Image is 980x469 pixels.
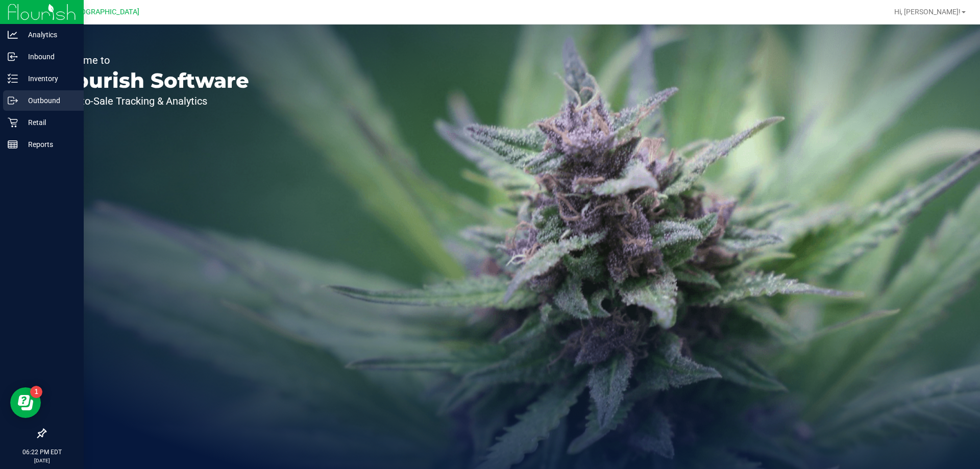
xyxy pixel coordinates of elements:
[30,386,42,398] iframe: Resource center unread badge
[55,55,249,65] p: Welcome to
[18,94,79,107] p: Outbound
[8,52,18,62] inline-svg: Inbound
[18,72,79,85] p: Inventory
[8,95,18,106] inline-svg: Outbound
[8,30,18,40] inline-svg: Analytics
[55,70,249,91] p: Flourish Software
[8,117,18,128] inline-svg: Retail
[10,387,41,418] iframe: Resource center
[8,73,18,84] inline-svg: Inventory
[18,116,79,129] p: Retail
[18,138,79,151] p: Reports
[5,448,79,457] p: 06:22 PM EDT
[18,51,79,63] p: Inbound
[55,96,249,106] p: Seed-to-Sale Tracking & Analytics
[894,8,961,16] span: Hi, [PERSON_NAME]!
[5,457,79,464] p: [DATE]
[8,139,18,150] inline-svg: Reports
[69,8,139,16] span: [GEOGRAPHIC_DATA]
[18,29,79,41] p: Analytics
